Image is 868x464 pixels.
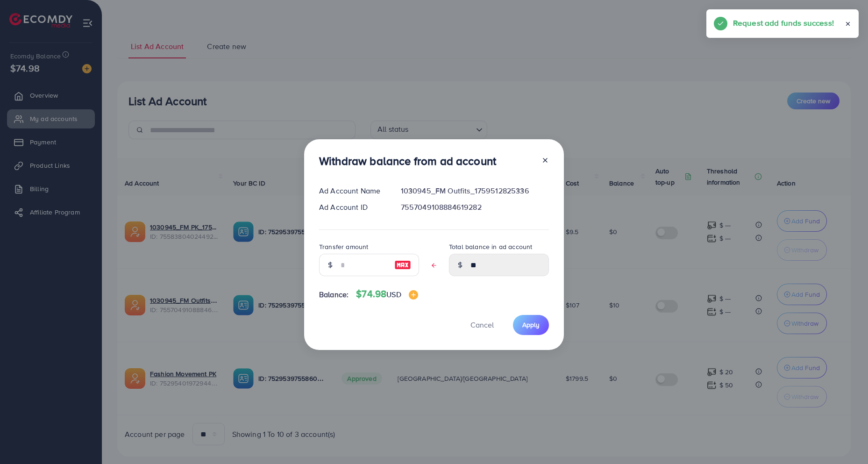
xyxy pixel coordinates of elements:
[522,320,540,329] span: Apply
[449,242,532,251] label: Total balance in ad account
[393,186,556,196] div: 1030945_FM Outfits_1759512825336
[319,242,368,251] label: Transfer amount
[513,315,549,335] button: Apply
[312,202,393,213] div: Ad Account ID
[319,154,496,168] h3: Withdraw balance from ad account
[356,288,418,300] h4: $74.98
[409,290,418,300] img: image
[470,320,494,330] span: Cancel
[393,202,556,213] div: 7557049108884619282
[733,17,834,29] h5: Request add funds success!
[386,289,401,300] span: USD
[312,186,393,196] div: Ad Account Name
[828,422,861,457] iframe: Chat
[394,259,411,271] img: image
[319,289,349,300] span: Balance:
[459,315,505,335] button: Cancel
